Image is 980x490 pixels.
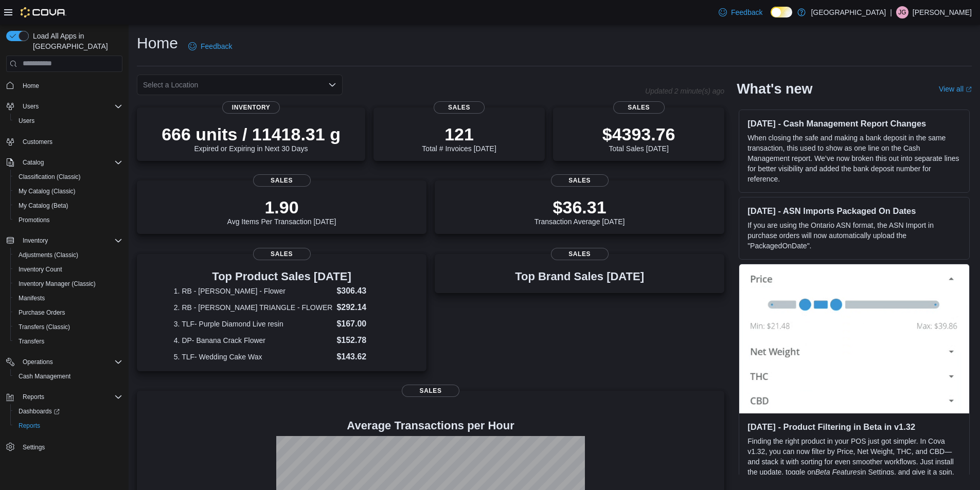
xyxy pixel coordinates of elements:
button: Operations [19,356,57,368]
h3: Top Brand Sales [DATE] [515,270,644,283]
dd: $167.00 [336,318,389,330]
button: Inventory Count [10,262,127,277]
button: Promotions [10,213,127,227]
a: Dashboards [10,404,127,419]
span: Sales [253,248,311,260]
button: Transfers (Classic) [10,320,127,334]
button: Inventory Manager (Classic) [10,277,127,291]
span: Dashboards [19,407,60,415]
button: Catalog [2,155,127,170]
span: Home [23,82,39,90]
dt: 4. DP- Banana Crack Flower [174,335,333,346]
a: Feedback [184,36,236,57]
a: Feedback [715,2,767,23]
p: $4393.76 [602,124,675,144]
h3: Top Product Sales [DATE] [174,270,389,283]
h3: [DATE] - Cash Management Report Changes [747,118,961,129]
p: 666 units / 11418.31 g [162,124,341,144]
button: Manifests [10,291,127,305]
h3: [DATE] - ASN Imports Packaged On Dates [747,206,961,216]
input: Dark Mode [771,7,792,17]
dt: 5. TLF- Wedding Cake Wax [174,352,333,362]
span: Operations [19,356,122,368]
h3: [DATE] - Product Filtering in Beta in v1.32 [747,422,961,432]
span: Inventory [23,237,48,245]
a: Inventory Count [14,263,66,276]
div: Jesus Gonzalez [896,6,908,19]
button: Reports [19,391,48,403]
span: Classification (Classic) [14,171,122,183]
span: Sales [613,101,665,114]
button: Settings [2,439,127,454]
span: Reports [19,422,40,430]
button: Open list of options [328,81,336,89]
a: Settings [19,441,49,453]
svg: External link [966,86,972,93]
a: My Catalog (Classic) [14,185,80,197]
span: Catalog [19,156,122,169]
a: Users [14,115,39,127]
span: Users [19,117,34,125]
span: Load All Apps in [GEOGRAPHIC_DATA] [29,31,122,51]
span: Feedback [201,41,232,51]
dd: $152.78 [336,334,389,347]
button: Home [2,78,127,93]
div: Avg Items Per Transaction [DATE] [227,197,336,226]
span: Operations [23,358,53,366]
span: Settings [19,440,122,453]
a: Adjustments (Classic) [14,249,82,261]
span: Home [19,79,122,92]
dt: 2. RB - [PERSON_NAME] TRIANGLE - FLOWER [174,302,333,313]
p: $36.31 [534,197,625,217]
button: Catalog [19,156,48,169]
p: Updated 2 minute(s) ago [645,87,724,95]
button: Reports [2,390,127,404]
span: Inventory Manager (Classic) [14,278,122,290]
span: Users [14,115,122,127]
span: Cash Management [19,372,70,380]
button: Reports [10,419,127,433]
span: Purchase Orders [14,306,122,319]
dt: 3. TLF- Purple Diamond Live resin [174,319,333,329]
span: Classification (Classic) [19,173,81,181]
p: Finding the right product in your POS just got simpler. In Cova v1.32, you can now filter by Pric... [747,436,961,487]
span: Promotions [14,214,122,226]
span: Manifests [19,294,45,302]
span: Reports [23,393,44,401]
a: Manifests [14,292,49,304]
h1: Home [137,33,178,53]
div: Total # Invoices [DATE] [422,124,496,153]
a: Purchase Orders [14,306,69,319]
h4: Average Transactions per Hour [145,420,716,432]
a: Classification (Classic) [14,171,85,183]
span: JG [898,6,906,19]
dd: $143.62 [336,351,389,363]
p: 121 [422,124,496,144]
span: Adjustments (Classic) [14,249,122,261]
button: Operations [2,355,127,369]
span: Customers [19,135,122,148]
span: Adjustments (Classic) [19,251,78,259]
span: My Catalog (Classic) [19,187,76,195]
p: When closing the safe and making a bank deposit in the same transaction, this used to show as one... [747,133,961,184]
span: Inventory [222,101,280,114]
span: Cash Management [14,370,122,383]
nav: Complex example [6,74,122,481]
span: Sales [551,248,609,260]
span: Catalog [23,158,44,167]
span: Transfers [19,337,44,346]
a: Home [19,80,43,92]
p: If you are using the Ontario ASN format, the ASN Import in purchase orders will now automatically... [747,220,961,251]
button: Inventory [2,233,127,248]
span: My Catalog (Beta) [19,202,68,210]
button: Purchase Orders [10,305,127,320]
button: Customers [2,134,127,149]
span: Users [19,100,122,113]
span: Inventory [19,234,122,247]
a: Transfers [14,335,48,348]
span: Inventory Count [14,263,122,276]
span: Sales [402,385,459,397]
a: View allExternal link [939,85,972,93]
span: Reports [14,420,122,432]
